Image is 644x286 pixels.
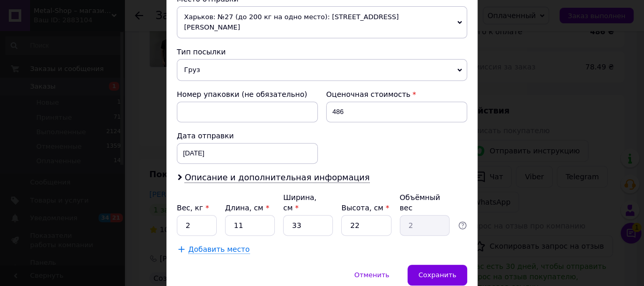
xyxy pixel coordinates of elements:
div: Объёмный вес [400,192,450,213]
span: Описание и дополнительная информация [185,173,370,183]
label: Вес, кг [177,204,209,212]
label: Длина, см [225,204,269,212]
span: Харьков: №27 (до 200 кг на одно место): [STREET_ADDRESS][PERSON_NAME] [177,6,467,38]
span: Груз [177,59,467,81]
label: Ширина, см [283,193,316,212]
span: Тип посылки [177,48,226,56]
span: Отменить [354,271,389,279]
span: Добавить место [188,245,250,254]
div: Оценочная стоимость [326,89,467,99]
label: Высота, см [341,204,389,212]
span: Сохранить [418,271,456,279]
div: Номер упаковки (не обязательно) [177,89,318,99]
div: Дата отправки [177,131,318,141]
